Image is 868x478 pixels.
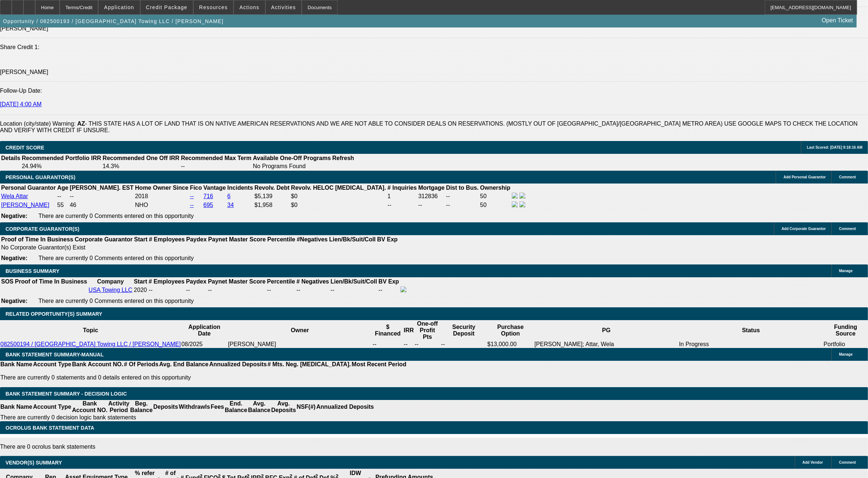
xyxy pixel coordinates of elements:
button: Credit Package [141,0,193,14]
th: Avg. End Balance [159,361,209,368]
th: $ Financed [372,320,403,341]
b: Start [134,278,147,285]
span: RELATED OPPORTUNITY(S) SUMMARY [5,311,102,317]
span: Resources [199,4,228,10]
b: Age [57,185,68,191]
th: Bank Account NO. [72,361,124,368]
th: Avg. Balance [247,400,271,414]
th: PG [534,320,679,341]
p: There are currently 0 statements and 0 details entered on this opportunity [0,374,406,381]
th: Account Type [33,361,72,368]
b: # Negatives [297,278,329,285]
div: -- [208,287,265,293]
b: BV Exp [379,278,399,285]
th: Avg. Deposits [271,400,297,414]
span: 2018 [135,193,148,199]
th: Annualized Deposits [209,361,267,368]
th: Purchase Option [487,320,534,341]
b: Paynet Master Score [208,278,265,285]
span: Add Corporate Guarantor [782,227,826,231]
th: Refresh [332,155,355,162]
span: Bank Statement Summary - Decision Logic [5,391,127,397]
button: Actions [234,0,265,14]
img: linkedin-icon.png [519,201,525,207]
b: Lien/Bk/Suit/Coll [329,236,376,242]
span: BUSINESS SUMMARY [5,268,59,274]
th: Status [679,320,823,341]
a: [PERSON_NAME] [1,202,49,208]
td: -- [186,286,207,294]
td: -- [446,192,479,200]
span: Comment [839,460,856,464]
span: Opportunity / 082500193 / [GEOGRAPHIC_DATA] Towing LLC / [PERSON_NAME] [3,18,224,24]
span: CORPORATE GUARANTOR(S) [5,226,79,232]
span: Manage [839,352,853,356]
img: facebook-icon.png [512,193,518,199]
td: [PERSON_NAME]; Attar, Wela [534,341,679,348]
td: -- [330,286,377,294]
td: -- [418,201,445,209]
td: 55 [57,201,68,209]
span: Add Personal Guarantor [783,175,826,179]
th: Fees [211,400,224,414]
td: -- [387,201,417,209]
a: -- [190,202,194,208]
b: Percentile [267,278,295,285]
th: Withdrawls [178,400,210,414]
button: Activities [266,0,302,14]
b: Percentile [267,236,295,242]
span: Credit Package [146,4,187,10]
td: 1 [387,192,417,200]
th: # Of Periods [124,361,159,368]
span: Actions [239,4,260,10]
th: Proof of Time In Business [15,278,87,285]
span: Application [104,4,134,10]
b: # Employees [149,278,185,285]
b: Fico [190,185,202,191]
td: -- [446,201,479,209]
span: PERSONAL GUARANTOR(S) [5,174,75,180]
a: USA Towing LLC [89,287,133,293]
th: NSF(#) [296,400,316,414]
th: Annualized Deposits [316,400,374,414]
b: Paydex [186,278,206,285]
span: Comment [839,227,856,231]
div: -- [267,287,295,293]
td: -- [70,192,134,200]
td: 50 [480,201,511,209]
td: 08/2025 [181,341,228,348]
th: Security Deposit [441,320,487,341]
td: -- [372,341,403,348]
td: NHO [135,201,189,209]
th: SOS [1,278,14,285]
img: linkedin-icon.png [519,193,525,199]
td: $0 [291,192,387,200]
th: Recommended Portfolio IRR [21,155,101,162]
b: #Negatives [297,236,328,242]
td: $0 [291,201,387,209]
b: Corporate Guarantor [75,236,133,242]
span: Last Scored: [DATE] 9:18:16 AM [807,145,863,149]
b: Personal Guarantor [1,185,56,191]
span: Activities [271,4,296,10]
b: Lien/Bk/Suit/Coll [331,278,377,285]
th: End. Balance [224,400,247,414]
div: -- [297,287,329,293]
th: # Mts. Neg. [MEDICAL_DATA]. [267,361,351,368]
td: No Corporate Guarantor(s) Exist [1,244,401,251]
b: [PERSON_NAME]. EST [70,185,134,191]
th: Deposits [153,400,179,414]
th: Activity Period [108,400,130,414]
td: -- [403,341,414,348]
button: Application [98,0,139,14]
td: -- [441,341,487,348]
span: Comment [839,175,856,179]
b: Company [97,278,124,285]
a: 695 [204,202,213,208]
b: Revolv. HELOC [MEDICAL_DATA]. [291,185,386,191]
th: Recommended One Off IRR [102,155,180,162]
span: -- [149,287,153,293]
b: Incidents [227,185,253,191]
b: Vantage [204,185,226,191]
button: Resources [194,0,233,14]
